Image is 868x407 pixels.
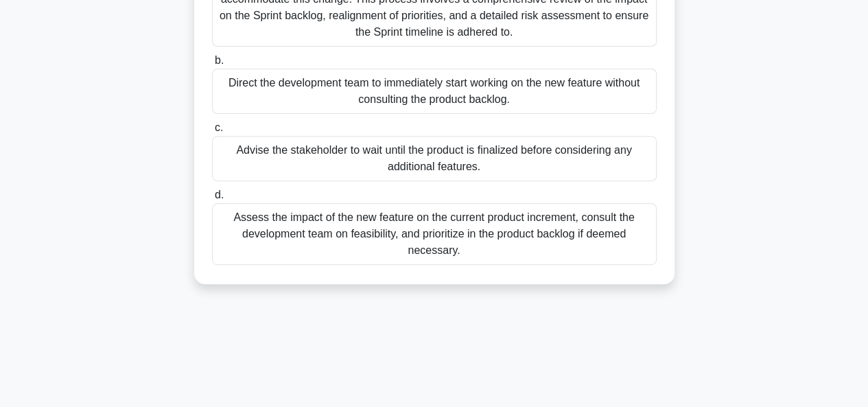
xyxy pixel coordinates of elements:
[212,69,657,114] div: Direct the development team to immediately start working on the new feature without consulting th...
[215,54,224,66] span: b.
[212,203,657,265] div: Assess the impact of the new feature on the current product increment, consult the development te...
[215,121,223,133] span: c.
[215,189,224,200] span: d.
[212,136,657,181] div: Advise the stakeholder to wait until the product is finalized before considering any additional f...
